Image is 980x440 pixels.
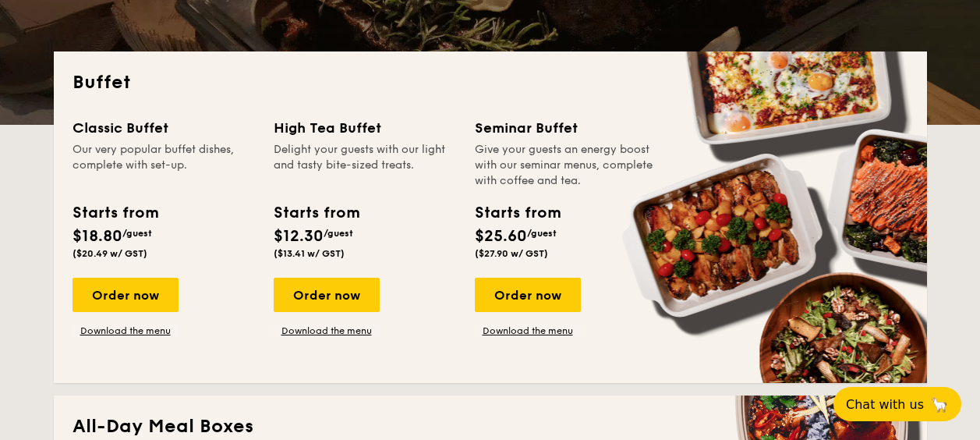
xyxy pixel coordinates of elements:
span: $12.30 [274,227,324,246]
div: Starts from [475,201,560,225]
div: Classic Buffet [73,117,255,139]
h2: Buffet [73,70,908,95]
span: 🦙 [930,396,949,413]
div: Give your guests an energy boost with our seminar menus, complete with coffee and tea. [475,142,657,189]
div: Starts from [274,201,359,225]
a: Download the menu [274,325,380,337]
div: High Tea Buffet [274,117,456,139]
span: ($27.90 w/ GST) [475,248,548,259]
div: Our very popular buffet dishes, complete with set-up. [73,142,255,189]
button: Chat with us🦙 [833,387,961,421]
div: Delight your guests with our light and tasty bite-sized treats. [274,142,456,189]
div: Order now [73,278,179,312]
span: ($13.41 w/ GST) [274,248,345,259]
span: Chat with us [846,397,924,412]
div: Starts from [73,201,157,225]
span: /guest [324,228,353,239]
div: Order now [475,278,581,312]
span: $18.80 [73,227,122,246]
a: Download the menu [475,325,581,337]
a: Download the menu [73,325,179,337]
div: Seminar Buffet [475,117,657,139]
span: $25.60 [475,227,527,246]
span: /guest [527,228,557,239]
span: ($20.49 w/ GST) [73,248,147,259]
div: Order now [274,278,380,312]
span: /guest [122,228,152,239]
h2: All-Day Meal Boxes [73,414,908,439]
